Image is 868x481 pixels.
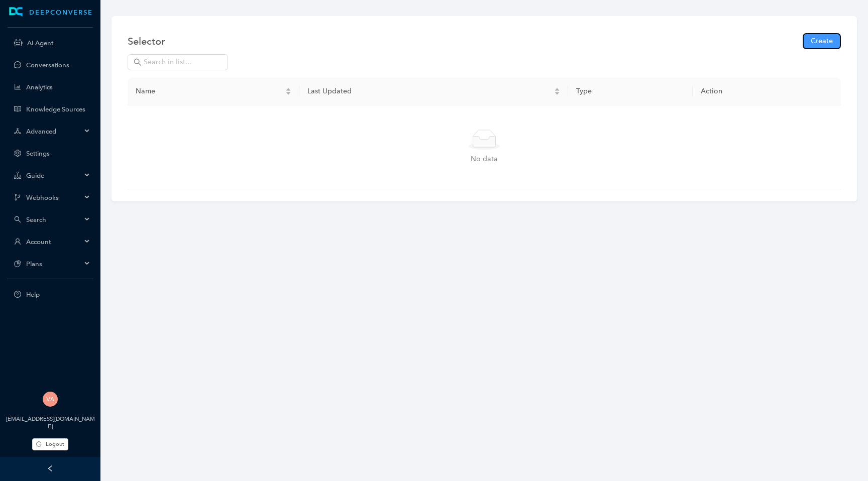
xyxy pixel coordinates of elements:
a: AI Agent [27,39,90,47]
span: Plans [26,260,81,268]
span: Selector [128,33,165,49]
span: Guide [26,172,81,179]
span: deployment-unit [14,128,21,135]
span: Help [26,291,90,298]
a: Analytics [26,83,90,91]
input: Search in list... [144,57,222,68]
span: search [14,216,21,223]
a: LogoDEEPCONVERSE [2,7,98,17]
div: No data [140,154,829,165]
span: Last Updated [307,86,552,97]
button: Logout [32,438,68,450]
img: 5c5f7907468957e522fad195b8a1453a [43,392,58,407]
a: Conversations [26,61,90,69]
span: Name [136,86,283,97]
span: Logout [46,440,64,448]
a: Settings [26,150,90,157]
span: logout [36,441,42,447]
th: Last Updated [299,78,568,105]
span: user [14,238,21,245]
th: Type [568,78,693,105]
span: branches [14,194,21,201]
span: Search [26,216,81,223]
th: Action [693,78,841,105]
span: Advanced [26,128,81,135]
span: Webhooks [26,194,81,201]
span: question-circle [14,291,21,298]
span: search [134,58,142,66]
span: pie-chart [14,260,21,267]
a: Knowledge Sources [26,105,90,113]
th: Name [128,78,299,105]
button: Create [803,33,841,49]
span: Create [811,36,833,47]
span: Account [26,238,81,246]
